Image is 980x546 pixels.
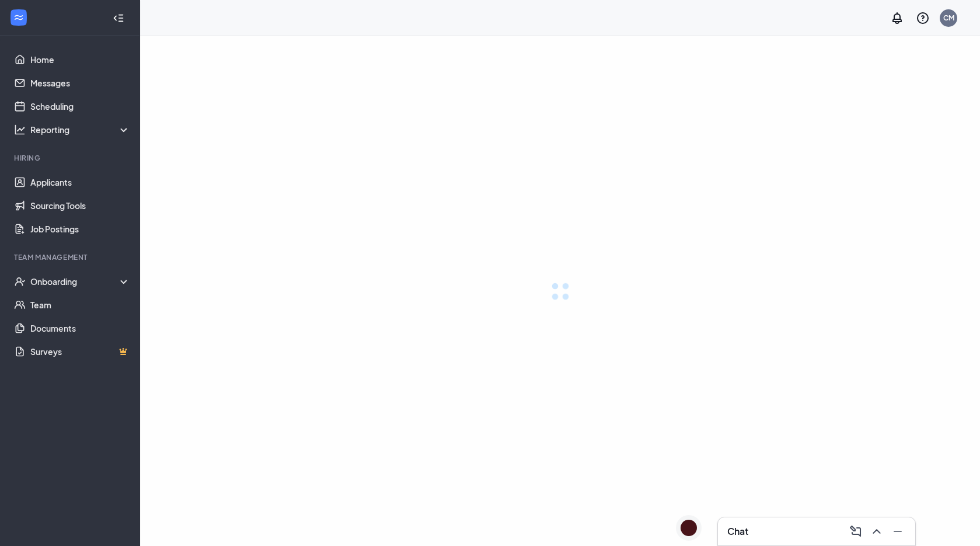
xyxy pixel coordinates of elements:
div: Team Management [14,252,128,262]
a: Scheduling [30,95,130,118]
svg: ComposeMessage [849,524,863,538]
svg: Analysis [14,124,26,135]
a: Messages [30,71,130,95]
a: Documents [30,317,130,340]
svg: WorkstreamLogo [13,12,25,23]
a: Team [30,293,130,317]
div: Onboarding [30,276,131,287]
h3: Chat [727,525,748,538]
svg: UserCheck [14,276,26,287]
button: ChevronUp [866,522,885,541]
svg: Collapse [113,12,124,24]
svg: QuestionInfo [916,11,930,25]
a: Home [30,48,130,71]
a: SurveysCrown [30,340,130,363]
a: Sourcing Tools [30,194,130,217]
a: Applicants [30,171,130,194]
button: Minimize [887,522,906,541]
div: CM [943,13,954,23]
svg: Notifications [890,11,904,25]
div: Reporting [30,124,131,135]
button: ComposeMessage [845,522,864,541]
a: Job Postings [30,217,130,241]
svg: ChevronUp [870,524,884,538]
div: Hiring [14,153,128,163]
svg: Minimize [891,524,905,538]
